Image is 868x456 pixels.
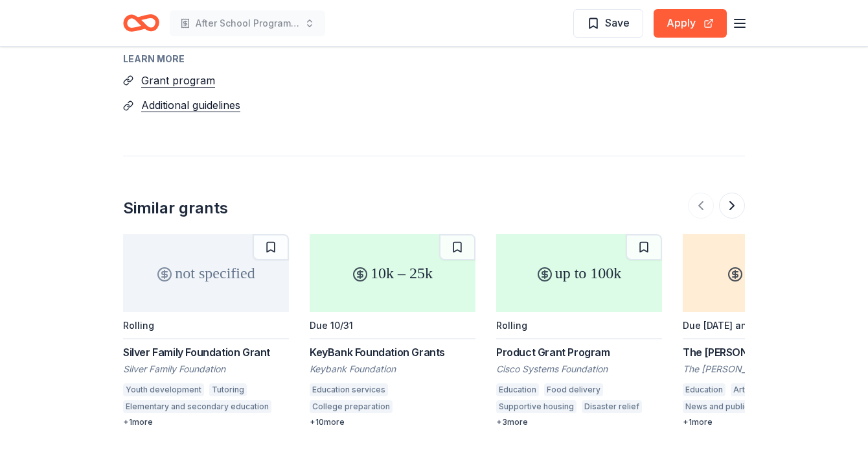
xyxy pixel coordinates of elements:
button: Save [573,9,643,38]
div: 10k – 25k [310,234,475,312]
button: Apply [654,9,727,38]
div: Education [496,383,539,396]
div: + 10 more [310,417,475,427]
div: Due [DATE] and [DATE] [683,320,784,331]
div: Supportive housing [496,400,577,413]
div: Similar grants [123,198,228,219]
div: The [PERSON_NAME] Charitable Trust [683,363,849,376]
div: Keybank Foundation [310,363,475,376]
a: 10k – 25kDue 10/31KeyBank Foundation GrantsKeybank FoundationEducation servicesCollege preparatio... [310,234,475,427]
div: Silver Family Foundation Grant [123,344,289,360]
div: Arts and culture [731,383,797,396]
div: + 1 more [683,417,849,427]
div: Rolling [123,320,154,331]
div: Education [683,383,725,396]
div: + 1 more [123,417,289,427]
div: up to 10k [683,234,849,312]
span: After School Program for Kid With Big Feelings [196,16,299,31]
div: Elementary and secondary education [123,400,271,413]
a: Home [123,8,159,38]
div: Due 10/31 [310,320,353,331]
div: + 3 more [496,417,662,427]
div: Food delivery [544,383,603,396]
div: Tutoring [209,383,247,396]
div: The [PERSON_NAME] Charitable Trust Grant [683,344,849,360]
button: After School Program for Kid With Big Feelings [170,10,325,36]
div: Silver Family Foundation [123,363,289,376]
div: News and public information [683,400,797,413]
a: up to 10kDue [DATE] and [DATE]The [PERSON_NAME] Charitable Trust GrantThe [PERSON_NAME] Charitabl... [683,234,849,427]
button: Additional guidelines [141,97,240,114]
div: Rolling [496,320,527,331]
div: KeyBank Foundation Grants [310,344,475,360]
div: up to 100k [496,234,662,312]
div: Education services [310,383,388,396]
div: College preparation [310,400,393,413]
a: not specifiedRollingSilver Family Foundation GrantSilver Family FoundationYouth developmentTutori... [123,234,289,427]
div: Cisco Systems Foundation [496,363,662,376]
div: Product Grant Program [496,344,662,360]
a: up to 100kRollingProduct Grant ProgramCisco Systems FoundationEducationFood deliverySupportive ho... [496,234,662,427]
div: not specified [123,234,289,312]
div: Learn more [123,51,745,67]
div: Youth development [123,383,204,396]
div: Disaster relief [582,400,642,413]
button: Grant program [141,72,215,89]
span: Save [605,14,630,31]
